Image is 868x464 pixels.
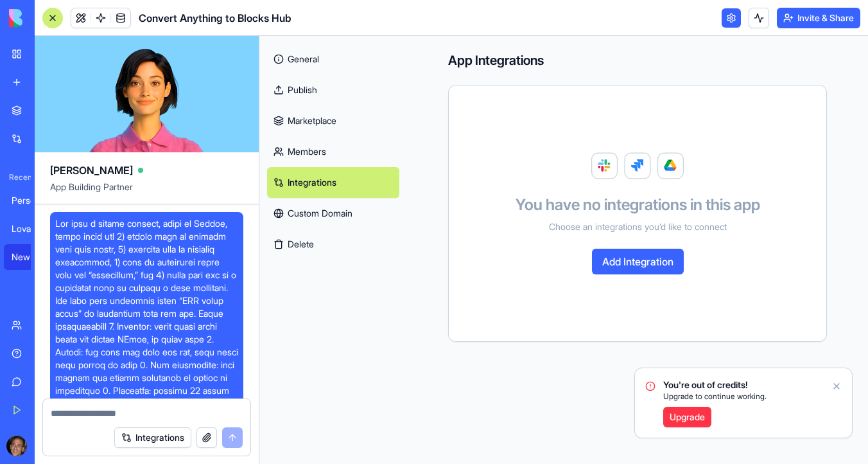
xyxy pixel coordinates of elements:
span: Upgrade to continue working. [663,391,767,402]
a: Members [267,136,399,167]
button: Add Integration [592,249,684,274]
img: ACg8ocKwlY-G7EnJG7p3bnYwdp_RyFFHyn9MlwQjYsG_56ZlydI1TXjL_Q=s96-c [6,436,27,456]
span: Convert Anything to Blocks Hub [139,10,291,26]
span: [PERSON_NAME] [50,163,133,178]
h3: You have no integrations in this app [516,195,760,215]
a: Custom Domain [267,198,399,229]
div: PersonalEmail2Telegram [12,194,48,207]
a: Lovable to Blocks Converter [4,216,55,242]
a: New App [4,244,55,270]
span: You're out of credits! [663,379,767,391]
span: App Building Partner [50,181,243,204]
button: Invite & Share [777,8,860,28]
div: Lovable to Blocks Converter [12,222,48,235]
button: Delete [267,229,399,260]
a: Publish [267,75,399,105]
img: logo [9,9,89,27]
img: Logic [591,152,684,179]
a: Upgrade [663,407,711,427]
a: Marketplace [267,105,399,136]
h4: App Integrations [448,51,827,69]
span: Choose an integrations you’d like to connect [549,220,727,233]
button: Integrations [114,427,191,448]
a: General [267,44,399,75]
a: Integrations [267,167,399,198]
div: New App [12,251,48,263]
a: PersonalEmail2Telegram [4,188,55,213]
span: Recent [4,172,31,183]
